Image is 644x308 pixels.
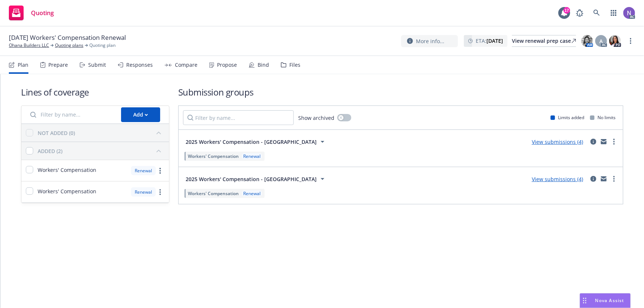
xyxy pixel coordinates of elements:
[183,134,330,149] button: 2025 Workers' Compensation - [GEOGRAPHIC_DATA]
[217,62,237,68] div: Propose
[156,166,165,175] a: more
[183,172,330,186] button: 2025 Workers' Compensation - [GEOGRAPHIC_DATA]
[589,6,604,20] a: Search
[590,114,616,121] div: No limits
[131,187,156,197] div: Renewal
[242,153,262,159] div: Renewal
[131,166,156,175] div: Renewal
[18,62,28,68] div: Plan
[610,174,619,183] a: more
[186,175,317,183] span: 2025 Workers' Compensation - [GEOGRAPHIC_DATA]
[416,37,444,45] span: More info...
[186,138,317,146] span: 2025 Workers' Compensation - [GEOGRAPHIC_DATA]
[133,108,148,122] div: Add
[88,62,106,68] div: Submit
[289,62,300,68] div: Files
[572,6,587,20] a: Report a Bug
[178,86,623,98] h1: Submission groups
[580,293,631,308] button: Nova Assist
[600,37,603,45] span: A
[89,42,116,49] span: Quoting plan
[626,37,635,45] a: more
[580,294,589,308] div: Drag to move
[551,114,584,121] div: Limits added
[188,190,239,197] span: Workers' Compensation
[581,35,593,47] img: photo
[175,62,197,68] div: Compare
[26,107,117,122] input: Filter by name...
[121,107,160,122] button: Add
[6,3,57,23] a: Quoting
[9,42,49,49] a: Ohana Builders LLC
[38,145,165,157] button: ADDED (2)
[599,174,608,183] a: mail
[188,153,239,159] span: Workers' Compensation
[21,86,169,98] h1: Lines of coverage
[476,37,503,45] span: ETA :
[183,110,294,125] input: Filter by name...
[242,190,262,197] div: Renewal
[401,35,458,47] button: More info...
[532,176,583,183] a: View submissions (4)
[38,129,75,137] div: NOT ADDED (0)
[610,137,619,146] a: more
[532,138,583,145] a: View submissions (4)
[589,137,598,146] a: circleInformation
[623,7,635,19] img: photo
[48,62,68,68] div: Prepare
[38,127,165,139] button: NOT ADDED (0)
[55,42,83,49] a: Quoting plans
[156,188,165,197] a: more
[38,147,62,155] div: ADDED (2)
[609,35,621,47] img: photo
[486,37,503,44] strong: [DATE]
[512,35,576,46] div: View renewal prep case
[564,7,570,14] div: 17
[589,174,598,183] a: circleInformation
[38,166,96,174] span: Workers' Compensation
[38,187,96,195] span: Workers' Compensation
[126,62,153,68] div: Responses
[595,297,624,304] span: Nova Assist
[9,33,126,42] span: [DATE] Workers' Compensation Renewal
[31,10,54,16] span: Quoting
[258,62,269,68] div: Bind
[512,35,576,47] a: View renewal prep case
[298,114,334,122] span: Show archived
[599,137,608,146] a: mail
[606,6,621,20] a: Switch app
